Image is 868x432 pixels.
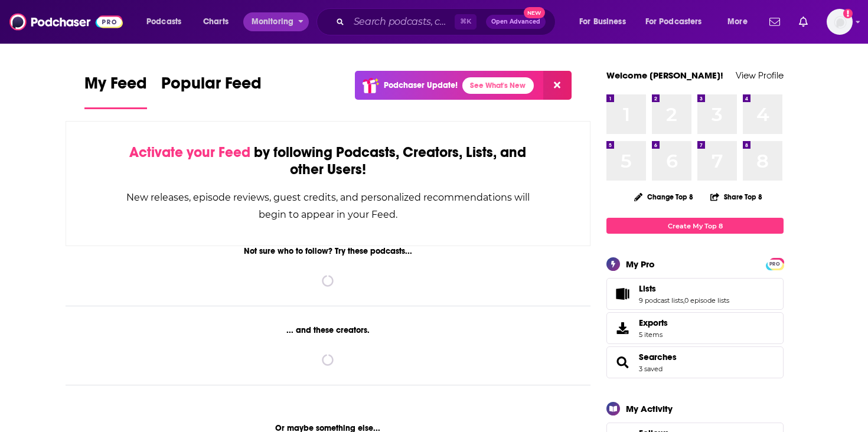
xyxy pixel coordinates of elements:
[66,325,590,335] div: ... and these creators.
[626,403,673,414] div: My Activity
[639,283,729,294] a: Lists
[639,318,668,328] span: Exports
[639,352,677,362] a: Searches
[384,80,458,90] p: Podchaser Update!
[125,144,531,178] div: by following Podcasts, Creators, Lists, and other Users!
[683,296,684,305] span: ,
[768,259,782,268] a: PRO
[9,11,123,33] img: Podchaser - Follow, Share and Rate Podcasts
[794,12,812,32] a: Show notifications dropdown
[736,70,784,81] a: View Profile
[524,7,545,18] span: New
[611,320,634,336] span: Exports
[710,185,763,208] button: Share Top 8
[626,258,655,270] div: My Pro
[606,278,784,310] span: Lists
[161,73,262,100] span: Popular Feed
[84,73,147,109] a: My Feed
[462,77,534,94] a: See What's New
[719,12,762,31] button: open menu
[349,12,455,31] input: Search podcasts, credits, & more...
[161,73,262,109] a: Popular Feed
[203,14,229,30] span: Charts
[571,12,641,31] button: open menu
[627,189,700,204] button: Change Top 8
[146,14,181,30] span: Podcasts
[84,73,147,100] span: My Feed
[684,296,729,305] a: 0 episode lists
[768,260,782,269] span: PRO
[827,9,853,35] span: Logged in as derettb
[243,12,309,31] button: open menu
[606,218,784,234] a: Create My Top 8
[827,9,853,35] img: User Profile
[195,12,236,31] a: Charts
[486,15,546,29] button: Open AdvancedNew
[606,312,784,344] a: Exports
[455,14,477,30] span: ⌘ K
[66,246,590,256] div: Not sure who to follow? Try these podcasts...
[843,9,853,18] svg: Add a profile image
[252,14,293,30] span: Monitoring
[138,12,197,31] button: open menu
[611,286,634,302] a: Lists
[827,9,853,35] button: Show profile menu
[328,8,567,35] div: Search podcasts, credits, & more...
[639,365,663,373] a: 3 saved
[129,143,250,161] span: Activate your Feed
[611,354,634,371] a: Searches
[606,346,784,378] span: Searches
[579,14,626,30] span: For Business
[491,19,540,25] span: Open Advanced
[125,189,531,223] div: New releases, episode reviews, guest credits, and personalized recommendations will begin to appe...
[638,12,719,31] button: open menu
[639,296,683,305] a: 9 podcast lists
[639,330,668,339] span: 5 items
[765,12,785,32] a: Show notifications dropdown
[606,70,723,81] a: Welcome [PERSON_NAME]!
[639,283,656,294] span: Lists
[645,14,702,30] span: For Podcasters
[727,14,748,30] span: More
